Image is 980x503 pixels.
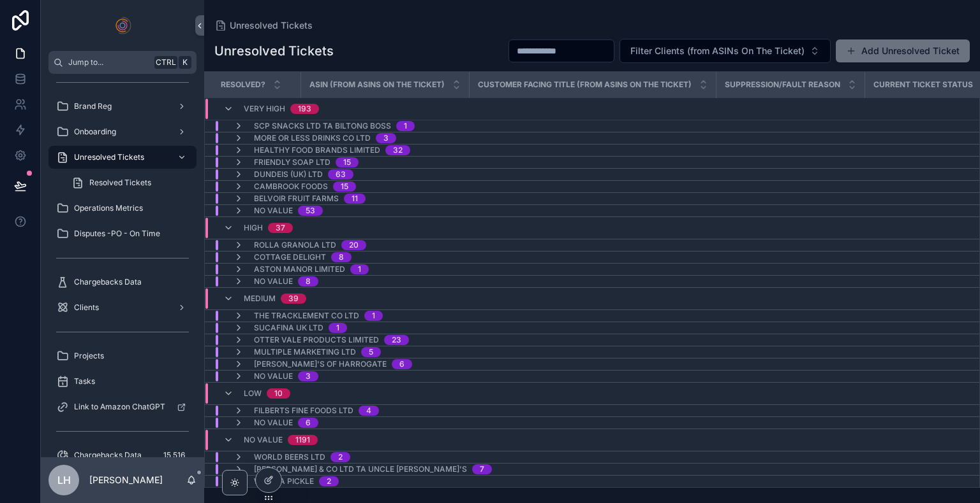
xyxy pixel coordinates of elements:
h1: Unresolved Tickets [214,42,334,60]
span: Healthy Food Brands Limited [254,145,380,155]
span: Chargebacks Data [74,277,142,287]
span: What A Pickle [254,476,314,486]
a: Chargebacks Data15,516 [48,444,197,467]
span: No value [254,371,293,381]
span: Friendly Soap Ltd [254,157,330,167]
div: 1 [372,311,375,321]
span: Ctrl [154,56,177,69]
span: Filter Clients (from ASINs On The Ticket) [630,45,805,57]
span: Cambrook Foods [254,181,328,192]
span: Operations Metrics [74,203,143,213]
div: 1 [358,264,361,274]
div: 3 [383,133,389,143]
a: Operations Metrics [48,197,197,220]
div: 11 [352,194,358,204]
span: Unresolved Tickets [230,19,313,32]
span: [PERSON_NAME]'s of Harrogate [254,359,387,369]
p: [PERSON_NAME] [89,474,163,486]
div: 1191 [295,435,310,445]
div: 53 [306,206,315,216]
span: Disputes -PO - On Time [74,229,160,239]
span: Cottage Delight [254,252,326,262]
div: 2 [327,476,331,486]
span: No value [254,206,293,216]
a: Brand Reg [48,95,197,118]
span: No value [254,418,293,428]
div: 1 [404,121,407,131]
a: Chargebacks Data [48,271,197,294]
div: 7 [480,464,484,474]
span: Chargebacks Data [74,450,142,460]
button: Add Unresolved Ticket [836,39,970,62]
a: Unresolved Tickets [48,146,197,169]
span: Rolla Granola Ltd [254,240,336,250]
span: ASIN (from ASINs On The Ticket) [309,80,445,90]
span: Resolved Tickets [89,178,151,188]
div: 3 [306,371,311,381]
a: Unresolved Tickets [214,19,313,32]
div: 2 [338,452,343,462]
button: Jump to...CtrlK [48,51,197,74]
div: 23 [392,335,401,345]
span: Jump to... [68,57,149,67]
span: No value [244,435,283,445]
span: SCP Snacks Ltd TA Biltong Boss [254,121,391,131]
div: 193 [298,104,311,114]
span: Tasks [74,376,95,386]
div: 37 [276,223,285,233]
span: High [244,223,263,233]
div: 32 [393,145,403,155]
span: SUCAFINA UK LTD [254,323,323,333]
span: Customer Facing Title (from ASINs On The Ticket) [478,80,692,90]
span: Projects [74,351,104,361]
a: Link to Amazon ChatGPT [48,395,197,418]
span: Resolved? [221,80,265,90]
span: Suppression/Fault Reason [725,80,840,90]
span: More or Less Drinks Co Ltd [254,133,371,143]
div: 10 [274,388,283,399]
div: 15 [341,181,348,192]
span: Otter Vale Products Limited [254,335,379,345]
div: 8 [306,276,311,287]
span: Clients [74,302,99,313]
span: No value [254,276,293,287]
span: Current Ticket Status [873,80,973,90]
img: App logo [112,15,133,36]
span: Onboarding [74,127,116,137]
div: 15 [343,157,351,167]
div: 63 [336,169,346,180]
span: LH [57,472,71,488]
a: Clients [48,296,197,319]
div: 1 [336,323,339,333]
span: World Beers Ltd [254,452,325,462]
span: Multiple Marketing Ltd [254,347,356,357]
span: Brand Reg [74,101,112,111]
div: 6 [306,418,311,428]
span: Dundeis (UK) Ltd [254,169,323,180]
span: Aston Manor Limited [254,264,345,274]
div: 5 [369,347,373,357]
span: K [180,57,190,67]
span: Filberts Fine Foods Ltd [254,406,353,416]
div: 8 [339,252,344,262]
span: Link to Amazon ChatGPT [74,402,165,412]
span: The Tracklement Co Ltd [254,311,359,321]
span: Belvoir Fruit Farms [254,194,339,204]
a: Onboarding [48,120,197,143]
span: Medium [244,294,276,304]
span: Low [244,388,262,399]
span: Very High [244,104,285,114]
span: [PERSON_NAME] & Co Ltd TA Uncle [PERSON_NAME]'s [254,464,467,474]
a: Projects [48,344,197,367]
div: 4 [366,406,371,416]
div: 20 [349,240,359,250]
a: Resolved Tickets [64,171,197,194]
div: scrollable content [41,74,204,457]
div: 6 [399,359,405,369]
span: Unresolved Tickets [74,152,144,162]
button: Select Button [620,39,831,63]
a: Disputes -PO - On Time [48,222,197,245]
a: Tasks [48,370,197,393]
div: 15,516 [160,448,189,463]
